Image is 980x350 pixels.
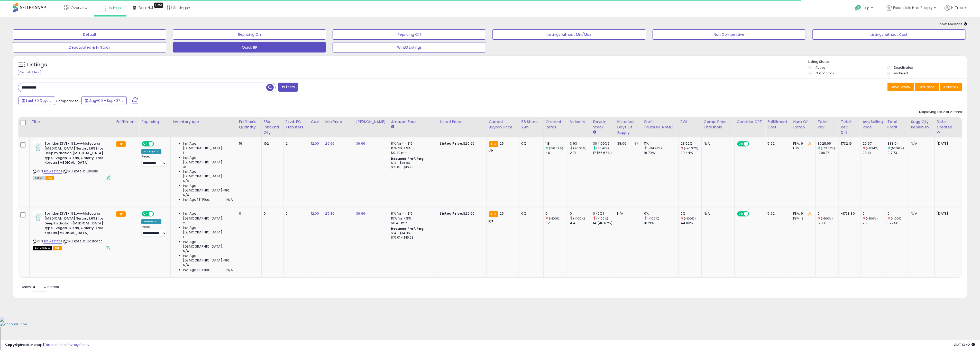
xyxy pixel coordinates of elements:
[239,141,258,146] div: 19
[183,183,233,193] span: Inv. Age [DEMOGRAPHIC_DATA]-180:
[183,169,233,179] span: Inv. Age [DEMOGRAPHIC_DATA]:
[863,221,885,225] div: 29
[153,212,161,216] span: OFF
[391,119,436,125] div: Amazon Fees
[19,96,55,105] button: Last 30 Days
[44,141,107,167] b: Torriden DIVE-IN Low-Molecular [MEDICAL_DATA] Serum, 1.69 fl oz | Deep hydration [MEDICAL_DATA] t...
[22,284,59,289] span: Show: entries
[748,212,757,216] span: OFF
[183,179,189,183] span: N/A
[863,141,885,146] div: 25.67
[311,141,319,146] a: 12.00
[33,211,43,222] img: 31GvSR76YBL._SL40_.jpg
[887,211,909,216] div: 0
[644,211,678,216] div: 0%
[617,119,640,135] div: Historical Days Of Supply
[887,119,907,130] div: Total Profit
[227,197,233,202] span: N/A
[546,119,566,130] div: Ordered Items
[887,83,914,91] button: Save View
[391,151,434,155] div: $0.40 min
[818,211,839,216] div: 0
[704,211,731,216] div: N/A
[653,29,806,40] button: Non Competitive
[841,141,857,146] div: 1732.19
[500,211,504,216] span: 25
[356,119,387,125] div: [PERSON_NAME]
[391,141,434,146] div: 8% for <= $15
[63,169,98,173] span: | SKU: KORS-12-250818
[521,119,541,130] div: BB Share 24h.
[893,5,933,10] span: Essentials Hub Supply
[53,246,62,250] span: FBA
[141,149,161,154] div: Win BuyBox *
[33,176,45,180] span: All listings currently available for purchase on Amazon
[183,141,233,151] span: Inv. Age [DEMOGRAPHIC_DATA]:
[142,212,149,216] span: ON
[945,5,967,17] a: Hi Truc
[239,119,259,130] div: Fulfillable Quantity
[391,211,434,216] div: 8% for <= $15
[866,146,879,150] small: (-8.94%)
[183,221,185,225] span: 2
[911,119,932,130] div: Sugg Qty Replenish
[570,151,591,155] div: 2.71
[891,216,903,221] small: (-100%)
[440,141,483,146] div: $26.96
[887,141,909,146] div: 333.04
[597,146,609,150] small: (76.47%)
[278,83,298,92] button: Filters
[593,141,615,146] div: 30 (100%)
[286,141,305,146] div: 2
[738,212,744,216] span: ON
[617,141,638,146] div: 38.00
[863,6,869,10] span: Help
[107,5,121,10] span: Listings
[816,71,834,75] label: Out of Stock
[116,119,137,125] div: Fulfillment
[841,211,857,216] div: -1798.30
[391,165,434,170] div: $15.01 - $16.28
[141,225,167,237] div: Preset:
[570,141,591,146] div: 3.93
[915,83,939,91] button: Columns
[951,5,963,10] span: Hi Truc
[617,211,638,216] div: N/A
[891,146,904,150] small: (52.96%)
[593,151,615,155] div: 17 (56.67%)
[43,239,62,244] a: B07WZ2YTDP
[597,216,608,221] small: (-100%)
[356,141,365,146] a: 36.96
[33,246,52,250] span: All listings that are currently out of stock and unavailable for purchase on Amazon
[391,235,434,240] div: $15.01 - $16.28
[549,146,563,150] small: (156.52%)
[489,141,498,147] small: FBA
[647,146,662,150] small: (-34.48%)
[440,211,463,216] b: Listed Price:
[593,221,615,225] div: 14 (46.67%)
[333,42,486,52] button: WinBB Listings
[887,151,909,155] div: 217.73
[183,211,233,221] span: Inv. Age [DEMOGRAPHIC_DATA]:
[546,211,568,216] div: 0
[818,119,837,130] div: Total Rev.
[681,221,701,225] div: 44.03%
[937,141,957,146] div: [DATE]
[183,249,189,253] span: N/A
[570,211,591,216] div: 0
[139,5,155,10] span: DataHub
[546,221,568,225] div: 62
[440,141,463,146] b: Listed Price:
[183,263,189,267] span: N/A
[767,119,789,130] div: Fulfillment Cost
[142,142,149,146] span: ON
[33,141,43,152] img: 31GvSR76YBL._SL40_.jpg
[593,211,615,216] div: 0 (0%)
[748,142,757,146] span: OFF
[546,141,568,146] div: 118
[644,151,678,155] div: 16.79%
[81,96,127,105] button: Aug-09 - Sep-07
[681,119,699,125] div: ROI
[887,221,909,225] div: 327.56
[391,231,434,235] div: $14 - $14.86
